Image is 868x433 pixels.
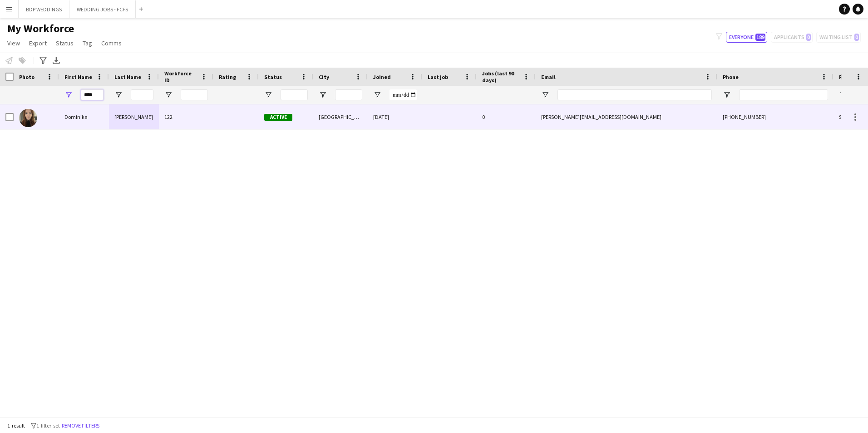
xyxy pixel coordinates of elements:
input: City Filter Input [335,89,362,100]
div: [PHONE_NUMBER] [717,104,833,129]
input: Phone Filter Input [739,89,828,100]
span: Rating [219,74,236,80]
div: 122 [159,104,213,129]
span: Status [56,39,74,47]
span: Photo [19,74,35,80]
span: My Workforce [7,22,74,35]
button: WEDDING JOBS - FCFS [69,0,136,18]
span: First Name [64,74,92,80]
span: Joined [373,74,391,80]
button: Remove filters [60,421,101,431]
a: Comms [98,37,125,49]
input: Status Filter Input [281,89,308,100]
a: Tag [79,37,96,49]
span: Last job [428,74,448,80]
span: City [319,74,329,80]
span: Export [29,39,47,47]
div: [PERSON_NAME][EMAIL_ADDRESS][DOMAIN_NAME] [536,104,717,129]
a: Export [25,37,50,49]
span: Last Name [114,74,141,80]
div: 0 [477,104,536,129]
button: Open Filter Menu [373,91,381,99]
button: Open Filter Menu [164,91,173,99]
div: [GEOGRAPHIC_DATA] [313,104,368,129]
input: Last Name Filter Input [131,89,153,100]
span: 1 filter set [36,422,60,429]
div: Dominika [59,104,109,129]
img: Dominika Stadler [19,109,37,127]
span: Jobs (last 90 days) [482,70,519,84]
span: Email [541,74,556,80]
button: Open Filter Menu [114,91,123,99]
button: BDP WEDDINGS [19,0,69,18]
span: Profile [839,74,857,80]
input: Workforce ID Filter Input [181,89,208,100]
input: First Name Filter Input [81,89,104,100]
button: Open Filter Menu [541,91,549,99]
button: Open Filter Menu [839,91,847,99]
span: Comms [101,39,122,47]
span: View [7,39,20,47]
a: Status [52,37,77,49]
span: Workforce ID [164,70,197,84]
input: Joined Filter Input [390,89,417,100]
input: Email Filter Input [557,89,712,100]
button: Open Filter Menu [319,91,327,99]
app-action-btn: Export XLSX [51,55,62,66]
app-action-btn: Advanced filters [38,55,49,66]
button: Everyone189 [726,32,767,43]
div: [PERSON_NAME] [109,104,159,129]
div: [DATE] [368,104,422,129]
span: Status [264,74,282,80]
span: Active [264,114,292,121]
button: Open Filter Menu [723,91,731,99]
button: Open Filter Menu [264,91,272,99]
span: Phone [723,74,739,80]
button: Open Filter Menu [64,91,73,99]
a: View [4,37,24,49]
span: 189 [755,34,765,41]
span: Tag [83,39,92,47]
